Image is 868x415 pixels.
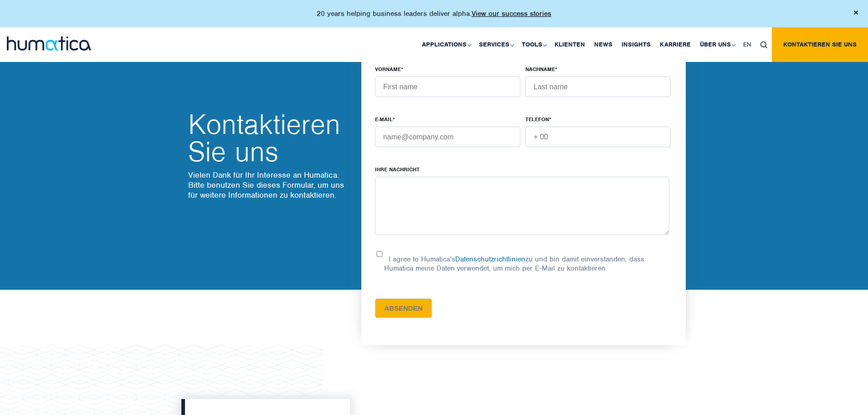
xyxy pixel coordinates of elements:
a: Insights [617,27,655,62]
p: 20 years helping business leaders deliver alpha. [317,9,551,18]
span: EN [743,41,751,48]
p: I agree to Humatica's zu und bin damit einverstanden, dass Humatica meine Daten verwendet, um mic... [384,255,644,273]
a: Tools [517,27,550,62]
input: First name [375,77,520,97]
a: Services [474,27,517,62]
a: Datenschutzrichtlinien [455,255,525,264]
img: logo [7,36,91,51]
h2: Kontaktieren Sie uns [188,111,352,165]
span: Nachname [525,66,555,73]
a: Klienten [550,27,590,62]
p: Vielen Dank für Ihr Interesse an Humatica. Bitte benutzen Sie dieses Formular, um uns für weitere... [188,170,352,200]
span: Ihre Nachricht [375,166,420,173]
span: Telefon [525,116,549,123]
span: E-MAIL [375,116,393,123]
a: EN [739,27,756,62]
a: Karriere [655,27,695,62]
input: name@company.com [375,127,520,147]
a: View our success stories [472,9,551,18]
input: + 00 [525,127,671,147]
a: Applications [417,27,474,62]
img: search_icon [760,41,767,48]
a: Kontaktieren Sie uns [772,27,868,62]
a: Über uns [695,27,739,62]
input: Last name [525,77,671,97]
input: I agree to Humatica'sDatenschutzrichtlinienzu und bin damit einverstanden, dass Humatica meine Da... [375,251,384,257]
span: Vorname [375,66,401,73]
input: Absenden [375,298,432,318]
a: News [590,27,617,62]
